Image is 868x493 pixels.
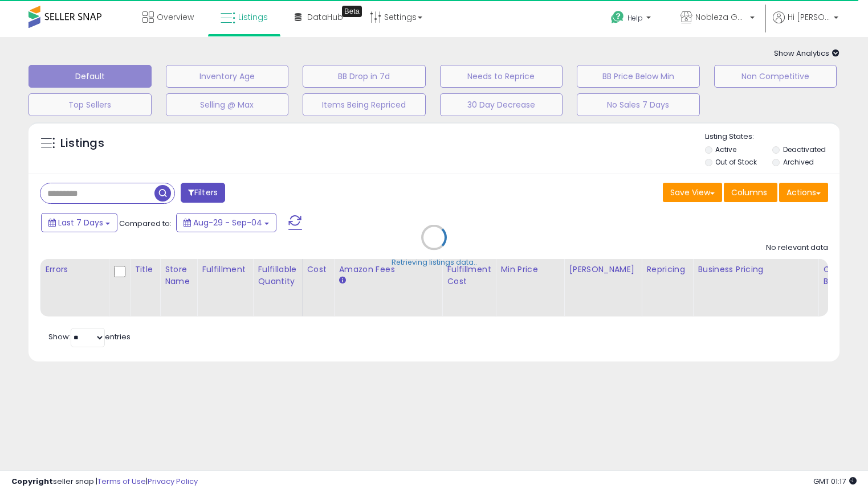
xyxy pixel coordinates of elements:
span: DataHub [307,11,343,23]
span: Help [627,13,643,23]
button: Default [28,65,152,88]
button: Non Competitive [714,65,837,88]
div: seller snap | | [11,476,198,487]
i: Get Help [610,10,625,24]
button: Items Being Repriced [303,93,426,116]
button: 30 Day Decrease [440,93,563,116]
span: 2025-09-12 01:17 GMT [813,476,857,487]
span: Nobleza Goods [695,11,747,23]
button: Inventory Age [166,65,289,88]
button: Selling @ Max [166,93,289,116]
a: Terms of Use [97,476,146,487]
strong: Copyright [11,476,53,487]
a: Privacy Policy [148,476,198,487]
button: BB Drop in 7d [303,65,426,88]
span: Overview [157,11,194,23]
span: Listings [238,11,268,23]
span: Hi [PERSON_NAME] [788,11,830,23]
div: Tooltip anchor [342,6,362,17]
a: Help [602,2,662,37]
span: Show Analytics [774,48,840,59]
div: Retrieving listings data.. [392,257,477,268]
button: Top Sellers [28,93,152,116]
button: Needs to Reprice [440,65,563,88]
button: BB Price Below Min [577,65,700,88]
a: Hi [PERSON_NAME] [773,11,838,37]
button: No Sales 7 Days [577,93,700,116]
